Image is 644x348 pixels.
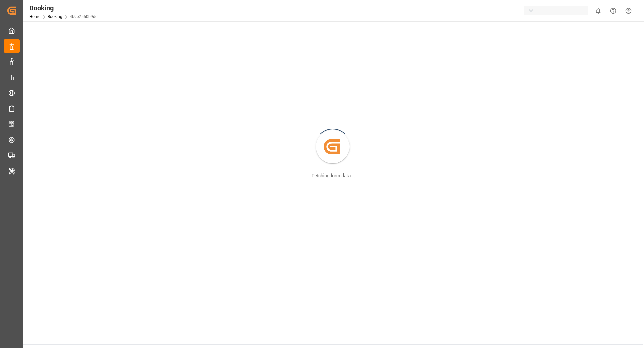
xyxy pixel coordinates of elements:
[312,172,355,179] div: Fetching form data...
[591,3,606,18] button: show 0 new notifications
[48,14,62,19] a: Booking
[606,3,621,18] button: Help Center
[29,14,40,19] a: Home
[29,3,98,13] div: Booking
